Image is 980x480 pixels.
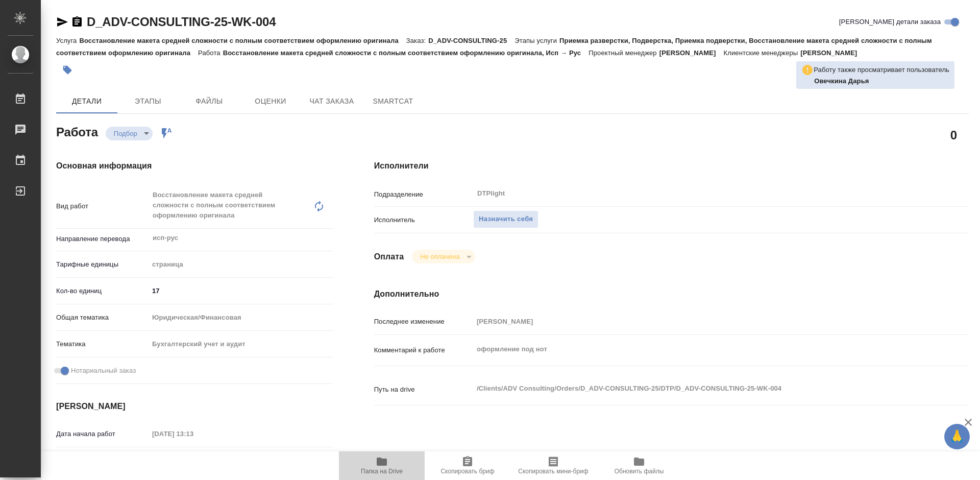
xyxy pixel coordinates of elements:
p: Подразделение [374,189,473,200]
input: Пустое поле [473,314,919,329]
div: Подбор [412,250,475,263]
p: Общая тематика [56,313,149,323]
button: Назначить себя [473,210,538,228]
span: Оценки [246,95,295,108]
span: Назначить себя [479,213,533,225]
button: Скопировать бриф [425,451,510,480]
span: Чат заказа [307,95,356,108]
p: Исполнитель [374,215,473,225]
p: Кол-во единиц [56,286,149,296]
p: Направление перевода [56,234,149,244]
span: Папка на Drive [361,468,403,475]
div: страница [149,256,333,273]
p: Овечкина Дарья [814,76,949,86]
button: Скопировать мини-бриф [510,451,596,480]
p: Восстановление макета средней сложности с полным соответствием оформлению оригинала, Исп → Рус [223,49,589,57]
button: Скопировать ссылку [71,16,83,28]
span: Скопировать бриф [440,468,494,475]
div: Юридическая/Финансовая [149,309,333,326]
textarea: /Clients/ADV Consulting/Orders/D_ADV-CONSULTING-25/DTP/D_ADV-CONSULTING-25-WK-004 [473,380,919,397]
h4: Оплата [374,251,404,263]
button: Обновить файлы [596,451,682,480]
p: Клиентские менеджеры [724,49,801,57]
p: Восстановление макета средней сложности с полным соответствием оформлению оригинала [79,37,406,44]
p: Путь на drive [374,385,473,395]
h4: Основная информация [56,160,333,172]
input: ✎ Введи что-нибудь [149,283,333,298]
p: Заказ: [406,37,428,44]
b: Овечкина Дарья [814,77,869,85]
h2: Работа [56,122,98,140]
span: Скопировать мини-бриф [518,468,588,475]
span: SmartCat [369,95,418,108]
p: Комментарий к работе [374,345,473,355]
span: Нотариальный заказ [71,366,136,376]
span: 🙏 [948,426,966,447]
div: Подбор [106,127,153,140]
span: Этапы [124,95,173,108]
textarea: оформление под нот [473,341,919,358]
p: Проектный менеджер [589,49,659,57]
p: Тематика [56,339,149,349]
p: Последнее изменение [374,317,473,327]
p: D_ADV-CONSULTING-25 [428,37,514,44]
h4: Исполнители [374,160,969,172]
p: Вид работ [56,201,149,211]
button: Скопировать ссылку для ЯМессенджера [56,16,68,28]
input: Пустое поле [149,426,238,441]
h4: [PERSON_NAME] [56,400,333,413]
div: Бухгалтерский учет и аудит [149,335,333,353]
button: Папка на Drive [339,451,425,480]
span: Файлы [185,95,234,108]
button: Подбор [111,129,140,138]
span: Обновить файлы [615,468,664,475]
span: [PERSON_NAME] детали заказа [839,17,941,27]
button: 🙏 [944,424,970,449]
h2: 0 [950,126,957,143]
span: Детали [62,95,111,108]
p: Работу также просматривает пользователь [814,65,949,75]
p: [PERSON_NAME] [659,49,724,57]
a: D_ADV-CONSULTING-25-WK-004 [87,15,276,29]
button: Добавить тэг [56,59,79,81]
p: [PERSON_NAME] [800,49,865,57]
p: Тарифные единицы [56,259,149,270]
button: Не оплачена [417,252,462,261]
h4: Дополнительно [374,288,969,300]
p: Работа [198,49,223,57]
p: Дата начала работ [56,429,149,439]
p: Этапы услуги [514,37,559,44]
p: Услуга [56,37,79,44]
